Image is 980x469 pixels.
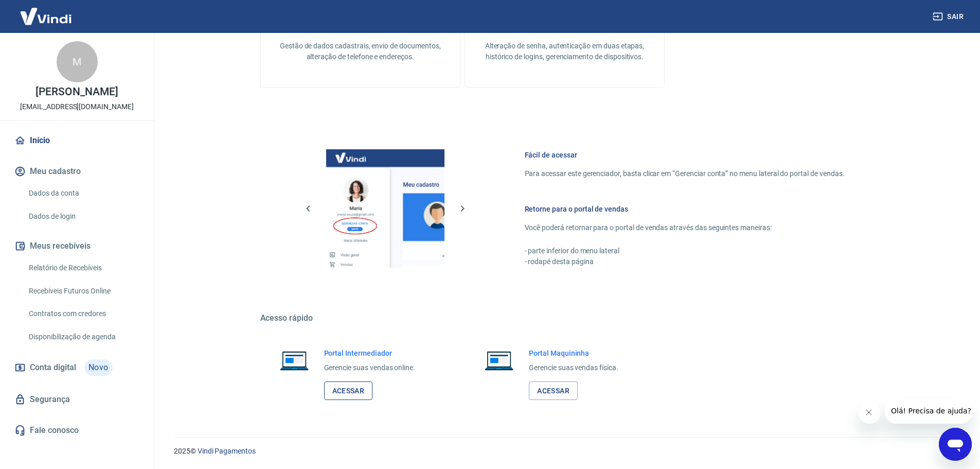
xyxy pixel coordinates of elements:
span: Conta digital [30,360,76,375]
p: Gerencie suas vendas online. [324,362,416,373]
a: Recebíveis Futuros Online [25,281,141,302]
a: Vindi Pagamentos [198,447,256,455]
iframe: Botão para abrir a janela de mensagens [939,428,972,461]
a: Conta digitalNovo [12,355,141,380]
a: Disponibilização de agenda [25,326,141,348]
p: Gestão de dados cadastrais, envio de documentos, alteração de telefone e endereços. [277,41,443,62]
button: Sair [931,7,968,26]
div: M [57,41,98,82]
a: Dados de login [25,206,141,227]
button: Meu cadastro [12,160,141,183]
a: Segurança [12,388,141,411]
img: Vindi [12,1,79,32]
p: Gerencie suas vendas física. [529,362,618,373]
img: Imagem da dashboard mostrando o botão de gerenciar conta na sidebar no lado esquerdo [326,149,444,268]
h6: Portal Intermediador [324,348,416,358]
p: - rodapé desta página [525,256,845,267]
img: Imagem de um notebook aberto [477,348,521,373]
a: Contratos com credores [25,303,141,324]
button: Meus recebíveis [12,235,141,257]
a: Fale conosco [12,419,141,442]
p: Você poderá retornar para o portal de vendas através das seguintes maneiras: [525,222,845,233]
h6: Portal Maquininha [529,348,618,358]
p: Alteração de senha, autenticação em duas etapas, histórico de logins, gerenciamento de dispositivos. [482,41,648,62]
h6: Fácil de acessar [525,150,845,160]
a: Acessar [529,381,578,401]
iframe: Mensagem da empresa [885,399,972,424]
a: Dados da conta [25,183,141,204]
h6: Retorne para o portal de vendas [525,204,845,214]
p: 2025 © [174,446,955,457]
h5: Acesso rápido [260,313,869,323]
a: Acessar [324,381,373,401]
p: [EMAIL_ADDRESS][DOMAIN_NAME] [20,101,134,112]
p: [PERSON_NAME] [35,86,118,97]
a: Início [12,129,141,152]
p: Para acessar este gerenciador, basta clicar em “Gerenciar conta” no menu lateral do portal de ven... [525,168,845,179]
img: Imagem de um notebook aberto [273,348,316,373]
p: - parte inferior do menu lateral [525,246,845,256]
a: Relatório de Recebíveis [25,257,141,279]
iframe: Fechar mensagem [859,402,881,424]
span: Novo [84,359,113,376]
